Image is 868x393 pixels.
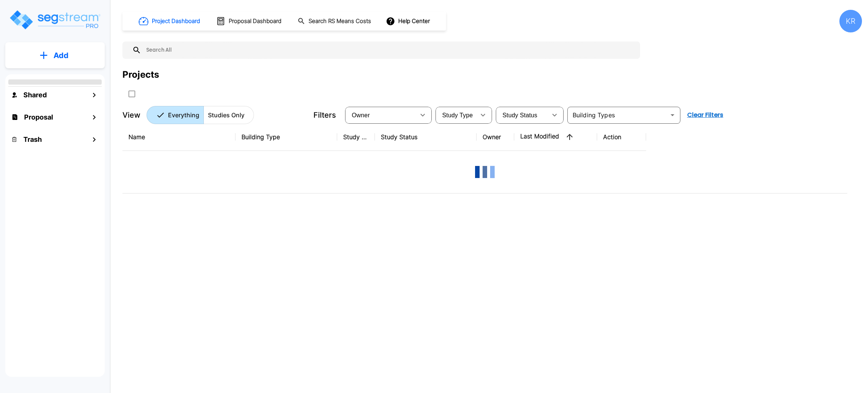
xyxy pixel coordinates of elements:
div: Platform [147,106,254,124]
th: Study Status [375,123,477,151]
button: Search RS Means Costs [295,14,375,29]
span: Study Status [503,112,538,118]
button: Clear Filters [684,107,726,123]
button: Everything [147,106,204,124]
button: Open [667,110,678,120]
button: Add [5,45,105,66]
button: SelectAll [124,86,139,101]
input: Building Types [570,110,666,120]
h1: Search RS Means Costs [309,17,371,26]
h1: Project Dashboard [152,17,200,26]
h1: Shared [23,90,47,100]
div: Select [437,104,475,126]
h1: Proposal [24,112,53,122]
th: Study Type [337,123,375,151]
h1: Proposal Dashboard [229,17,281,26]
p: Add [53,50,69,61]
p: Filters [313,109,336,121]
p: Everything [168,111,199,120]
button: Project Dashboard [136,13,204,29]
h1: Trash [23,134,42,144]
p: Studies Only [208,111,245,120]
span: Owner [352,112,370,118]
th: Building Type [235,123,337,151]
button: Studies Only [203,106,254,124]
th: Action [597,123,646,151]
th: Name [122,123,235,151]
div: Projects [122,68,159,81]
p: View [122,109,141,121]
div: Select [347,104,415,126]
button: Proposal Dashboard [213,13,286,29]
div: Select [497,104,547,126]
th: Last Modified [514,123,597,151]
img: Logo [9,9,101,31]
div: KR [839,10,862,32]
span: Study Type [442,112,473,118]
img: Loading [470,157,500,187]
th: Owner [477,123,514,151]
input: Search All [141,41,636,59]
button: Help Center [384,14,433,28]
